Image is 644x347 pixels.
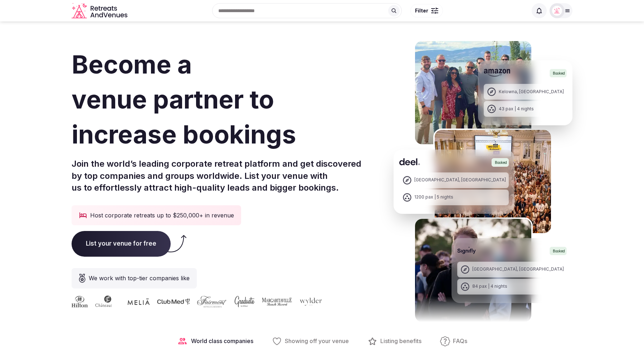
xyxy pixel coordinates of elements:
span: Showing off your venue [285,337,349,345]
div: 43 pax | 4 nights [499,106,534,112]
img: Matt Grant Oakes [552,6,562,16]
img: Signifly Portugal Retreat [414,217,533,323]
div: [GEOGRAPHIC_DATA], [GEOGRAPHIC_DATA] [472,266,564,272]
div: Host corporate retreats up to $250,000+ in revenue [72,205,241,225]
div: Kelowna, [GEOGRAPHIC_DATA] [499,89,564,95]
button: Filter [410,4,443,17]
div: Booked [492,158,509,167]
div: Booked [550,69,567,77]
div: [GEOGRAPHIC_DATA], [GEOGRAPHIC_DATA] [414,177,506,183]
img: Amazon Kelowna Retreat [414,40,533,146]
svg: Retreats and Venues company logo [72,3,129,19]
span: Filter [415,7,428,14]
div: 84 pax | 4 nights [472,283,507,290]
a: List your venue for free [72,240,171,247]
div: 1200 pax | 5 nights [414,194,453,200]
span: Listing benefits [380,337,421,345]
a: Visit the homepage [72,3,129,19]
span: List your venue for free [72,231,171,257]
h1: Become a venue partner to increase bookings [72,47,361,152]
img: Deel Spain Retreat [433,129,552,235]
p: Join the world’s leading corporate retreat platform and get discovered by top companies and group... [72,158,361,194]
div: We work with top-tier companies like [72,268,197,288]
span: World class companies [191,337,253,345]
div: Booked [550,247,567,255]
span: FAQs [453,337,467,345]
